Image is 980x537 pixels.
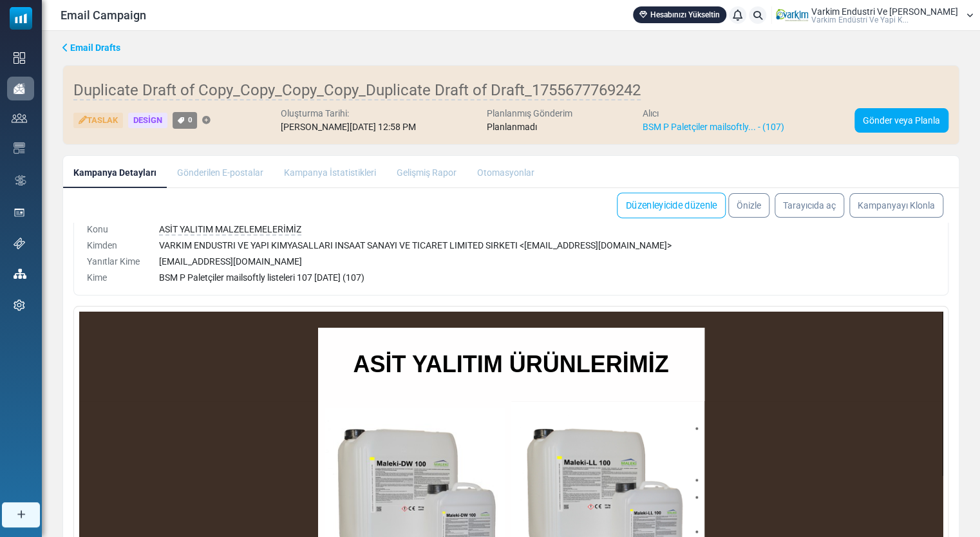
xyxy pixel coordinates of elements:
[14,207,25,218] img: landing_pages.svg
[14,142,25,154] img: email-templates-icon.svg
[159,224,301,236] span: ASİT YALITIM MALZELEMELERİMİZ
[643,122,784,132] a: BSM P Paletçiler mailsoftly... - (107)
[776,6,974,25] a: User Logo Varkim Endustri Ve [PERSON_NAME] Varki̇m Endüstri̇ Ve Yapi K...
[159,255,935,268] div: [EMAIL_ADDRESS][DOMAIN_NAME]
[87,255,144,268] div: Yanıtlar Kime
[87,239,144,252] div: Kimden
[14,238,25,249] img: support-icon.svg
[73,113,123,129] div: Taslak
[849,193,943,218] a: Kampanyayı Klonla
[173,112,197,128] a: 0
[811,16,909,24] span: Varki̇m Endüstri̇ Ve Yapi K...
[776,6,808,25] img: User Logo
[87,223,144,236] div: Konu
[281,107,416,120] div: Oluşturma Tarihi:
[643,107,784,120] div: Alıcı
[128,113,167,129] div: Design
[14,173,28,188] img: workflow.svg
[14,83,25,94] img: campaigns-icon-active.png
[61,6,146,24] span: Email Campaign
[202,117,211,125] a: Etiket Ekle
[12,113,27,122] img: contacts-icon.svg
[188,115,193,124] span: 0
[159,239,935,252] div: VARKIM ENDUSTRI VE YAPI KIMYASALLARI INSAAT SANAYI VE TICARET LIMITED SIRKETI < [EMAIL_ADDRESS][D...
[159,272,364,283] span: BSM P Paletçiler mailsoftly listeleri 107 [DATE] (107)
[281,120,416,134] div: [PERSON_NAME][DATE] 12:58 PM
[14,52,25,64] img: dashboard-icon.svg
[73,81,641,100] span: Duplicate Draft of Copy_Copy_Copy_Copy_Duplicate Draft of Draft_1755677769242
[274,39,589,66] strong: ASİT YALITIM ÜRÜNLERİMİZ
[62,41,120,55] a: Email Drafts
[63,156,167,188] a: Kampanya Detayları
[10,7,32,30] img: mailsoftly_icon_blue_white.svg
[775,193,844,218] a: Tarayıcıda aç
[486,107,572,120] div: Planlanmış Gönderim
[617,193,726,218] a: Düzenleyicide düzenle
[70,42,120,53] span: translation missing: tr.ms_sidebar.email_drafts
[728,193,769,218] a: Önizle
[633,6,726,23] a: Hesabınızı Yükseltin
[854,108,948,133] a: Gönder veya Planla
[811,7,958,16] span: Varkim Endustri Ve [PERSON_NAME]
[14,299,25,311] img: settings-icon.svg
[87,271,144,285] div: Kime
[486,122,536,132] span: Planlanmadı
